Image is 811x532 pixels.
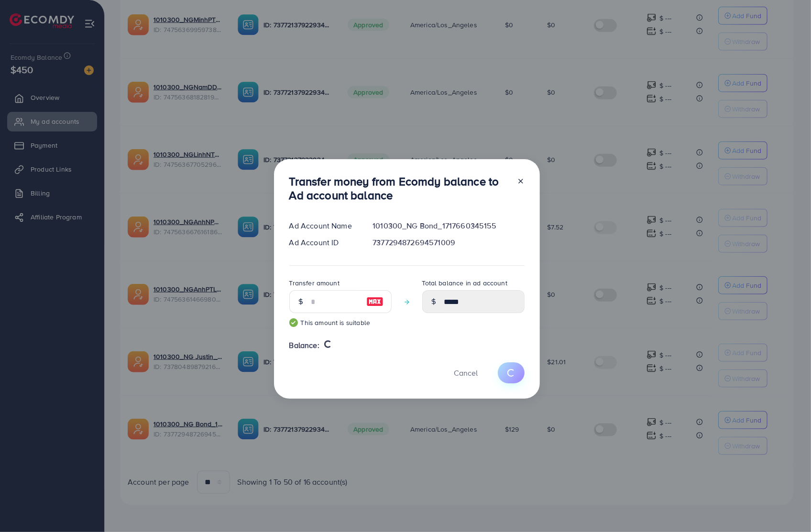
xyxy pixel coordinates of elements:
div: 7377294872694571009 [365,237,532,248]
div: Ad Account Name [282,220,365,231]
h3: Transfer money from Ecomdy balance to Ad account balance [289,174,509,202]
label: Transfer amount [289,278,340,288]
small: This amount is suitable [289,318,392,327]
iframe: Chat [770,489,804,525]
div: Ad Account ID [282,237,365,248]
button: Cancel [442,362,490,383]
img: image [366,296,384,307]
img: guide [289,318,298,327]
span: Cancel [454,368,478,378]
label: Total balance in ad account [422,278,507,288]
span: Balance: [289,340,319,351]
div: 1010300_NG Bond_1717660345155 [365,220,532,231]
